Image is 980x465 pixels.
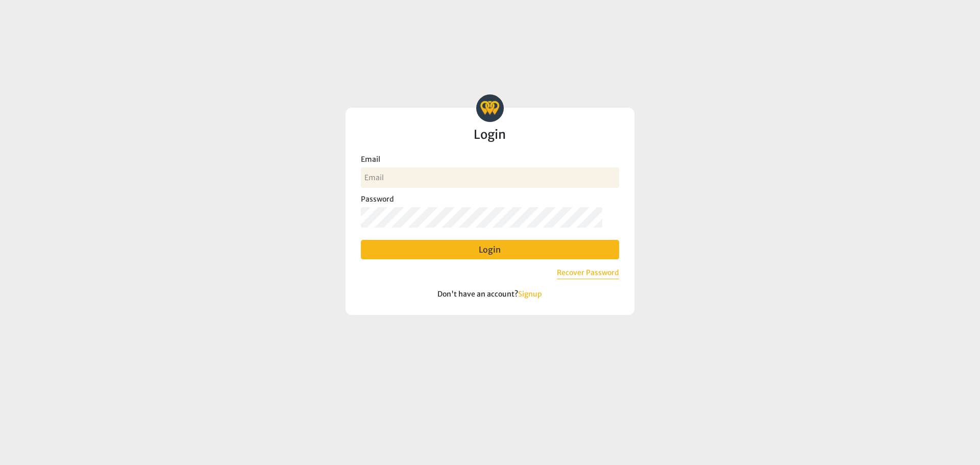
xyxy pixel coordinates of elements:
[361,128,619,141] h2: Login
[361,289,619,300] p: Don't have an account?
[361,154,619,165] label: Email
[557,267,619,279] button: Recover Password
[518,289,542,299] a: Signup
[361,167,619,188] input: Email
[361,240,619,259] button: Login
[361,193,619,205] label: Password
